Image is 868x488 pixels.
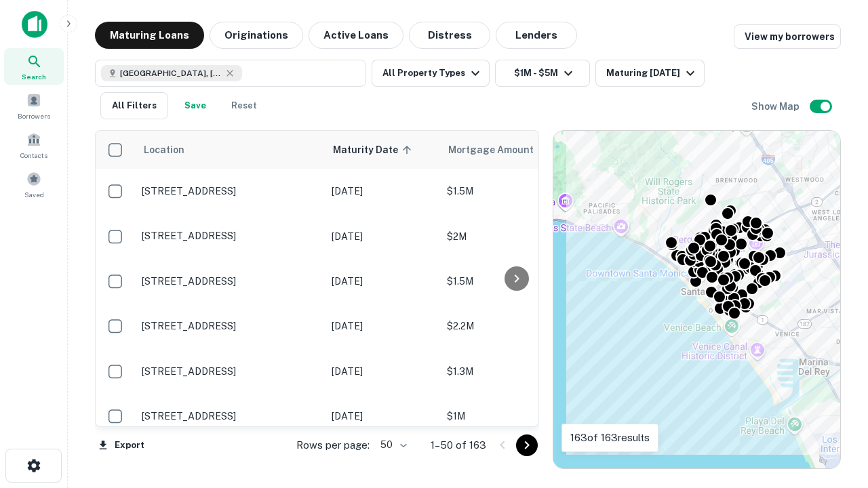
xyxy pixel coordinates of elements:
p: $1.5M [447,274,583,289]
button: Reset [222,92,266,119]
p: [DATE] [332,319,433,333]
button: Originations [210,22,303,49]
p: [STREET_ADDRESS] [142,410,318,422]
p: Rows per page: [296,437,370,453]
button: Maturing [DATE] [595,60,705,87]
span: Saved [24,189,44,200]
a: Borrowers [4,87,64,124]
h6: Show Map [751,99,802,114]
p: [DATE] [332,409,433,424]
button: Active Loans [309,22,403,49]
p: [STREET_ADDRESS] [142,275,318,287]
th: Mortgage Amount [440,131,589,169]
p: $1.5M [447,184,583,199]
button: All Filters [100,92,168,119]
p: [STREET_ADDRESS] [142,185,318,197]
p: [DATE] [332,364,433,379]
button: Maturing Loans [95,22,204,49]
p: [DATE] [332,274,433,289]
button: Save your search to get updates of matches that match your search criteria. [174,92,217,119]
button: Export [95,435,148,455]
button: All Property Types [372,60,490,87]
span: Search [22,71,46,82]
span: [GEOGRAPHIC_DATA], [GEOGRAPHIC_DATA], [GEOGRAPHIC_DATA] [120,67,222,79]
div: Maturing [DATE] [606,65,698,81]
th: Location [135,131,325,169]
span: Maturity Date [333,142,416,158]
button: $1M - $5M [495,60,590,87]
button: Distress [409,22,490,49]
div: 0 0 [553,131,840,468]
p: $2M [447,229,583,244]
p: [STREET_ADDRESS] [142,320,318,332]
p: 163 of 163 results [570,430,650,446]
span: Contacts [20,150,47,161]
a: Contacts [4,127,64,163]
span: Location [143,142,184,158]
p: [DATE] [332,229,433,244]
p: 1–50 of 163 [431,437,486,453]
a: View my borrowers [734,24,841,49]
span: Mortgage Amount [448,142,551,158]
p: [DATE] [332,184,433,199]
p: [STREET_ADDRESS] [142,365,318,378]
button: Lenders [496,22,577,49]
img: capitalize-icon.png [22,11,47,38]
a: Search [4,48,64,85]
iframe: Chat Widget [800,380,868,445]
div: 50 [375,435,409,455]
span: Borrowers [18,110,50,121]
button: Go to next page [516,434,538,456]
a: Saved [4,166,64,203]
p: [STREET_ADDRESS] [142,230,318,242]
button: [GEOGRAPHIC_DATA], [GEOGRAPHIC_DATA], [GEOGRAPHIC_DATA] [95,60,366,87]
p: $1.3M [447,364,583,379]
p: $1M [447,409,583,424]
p: $2.2M [447,319,583,333]
th: Maturity Date [325,131,440,169]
